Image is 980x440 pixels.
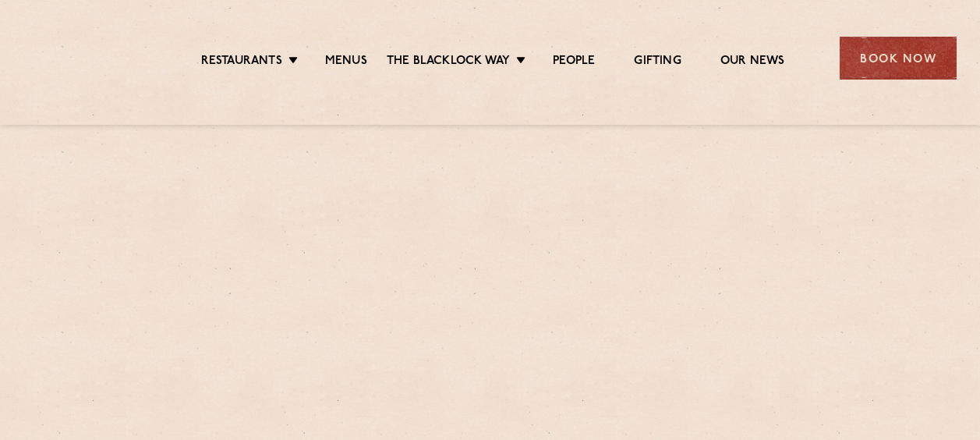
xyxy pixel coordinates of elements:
img: svg%3E [23,15,154,101]
a: People [553,54,595,71]
a: Gifting [634,54,681,71]
a: Menus [325,54,367,71]
a: The Blacklock Way [387,54,510,71]
div: Book Now [840,37,957,80]
a: Restaurants [201,54,282,71]
a: Our News [720,54,785,71]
